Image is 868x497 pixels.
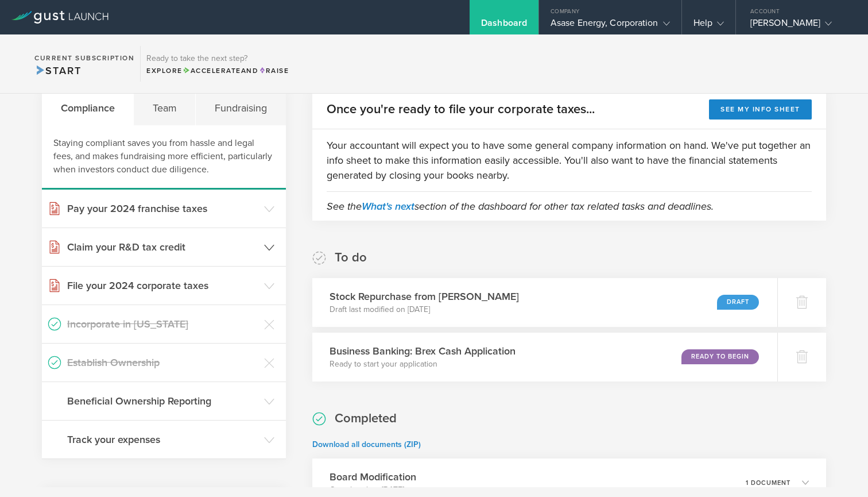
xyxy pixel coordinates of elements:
[681,349,759,364] div: Ready to Begin
[551,17,670,34] div: Asase Energy, Corporation
[750,17,848,34] div: [PERSON_NAME]
[330,484,416,496] p: Completed on [DATE]
[330,289,519,304] h3: Stock Repurchase from [PERSON_NAME]
[327,200,714,213] em: See the section of the dashboard for other tax related tasks and deadlines.
[67,432,258,447] h3: Track your expenses
[134,91,196,125] div: Team
[693,17,724,34] div: Help
[330,359,516,370] p: Ready to start your application
[327,101,595,118] h2: Once you're ready to file your corporate taxes...
[746,480,790,486] p: 1 document
[42,125,286,190] div: Staying compliant saves you from hassle and legal fees, and makes fundraising more efficient, par...
[330,344,516,359] h3: Business Banking: Brex Cash Application
[67,278,258,293] h3: File your 2024 corporate taxes
[42,91,134,125] div: Compliance
[330,304,519,315] p: Draft last modified on [DATE]
[67,240,258,255] h3: Claim your R&D tax credit
[362,200,414,213] a: What's next
[67,355,258,370] h3: Establish Ownership
[183,67,259,75] span: and
[67,201,258,216] h3: Pay your 2024 franchise taxes
[146,66,289,76] div: Explore
[717,295,759,310] div: Draft
[67,317,258,332] h3: Incorporate in [US_STATE]
[34,55,134,61] h2: Current Subscription
[335,410,397,427] h2: Completed
[481,17,527,34] div: Dashboard
[327,138,812,183] p: Your accountant will expect you to have some general company information on hand. We've put toget...
[312,440,421,449] a: Download all documents (ZIP)
[146,55,289,63] h3: Ready to take the next step?
[34,64,81,77] span: Start
[67,394,258,409] h3: Beneficial Ownership Reporting
[330,469,416,484] h3: Board Modification
[258,67,289,75] span: Raise
[183,67,241,75] span: Accelerate
[312,333,777,382] div: Business Banking: Brex Cash ApplicationReady to start your applicationReady to Begin
[335,249,367,266] h2: To do
[312,278,777,327] div: Stock Repurchase from [PERSON_NAME]Draft last modified on [DATE]Draft
[709,99,812,120] button: See my info sheet
[140,46,294,82] div: Ready to take the next step?ExploreAccelerateandRaise
[196,91,285,125] div: Fundraising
